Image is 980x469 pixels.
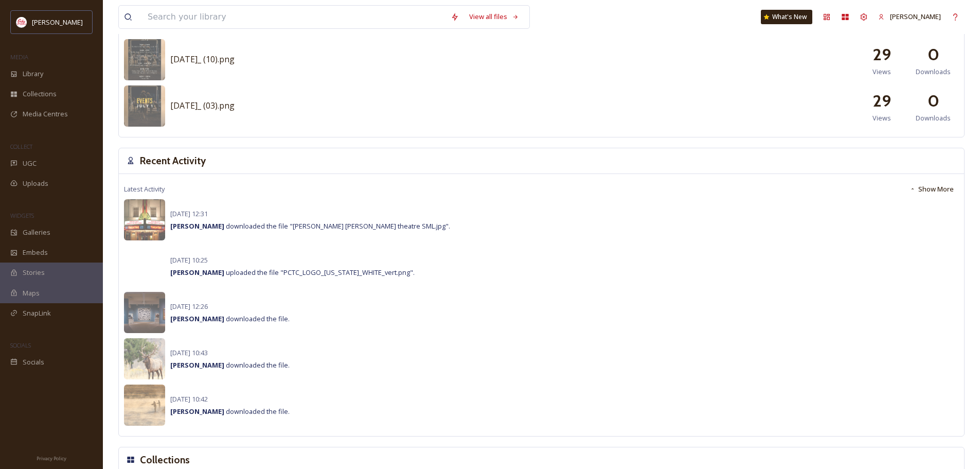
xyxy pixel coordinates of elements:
span: COLLECT [10,143,32,150]
h2: 0 [928,42,939,67]
h3: Collections [140,453,190,467]
img: 9G09ukj0ESYAAAAAAAAp5gfall-fishing-on-the-madison-river-at-sunrise-3_38290226251_o.jpg [124,385,165,426]
strong: [PERSON_NAME] [170,221,224,231]
span: Privacy Policy [37,455,66,462]
span: [DATE] 10:25 [170,255,208,265]
button: Show More [904,179,959,199]
span: downloaded the file. [170,314,290,323]
a: Privacy Policy [37,451,66,464]
span: Views [872,67,891,77]
span: [DATE] 10:43 [170,348,208,357]
input: Search your library [142,6,446,28]
h3: Recent Activity [140,153,206,168]
span: Maps [23,288,40,298]
span: Downloads [916,67,951,77]
img: images%20(1).png [16,17,27,27]
span: [DATE] 12:31 [170,209,208,218]
span: Stories [23,268,45,277]
span: [PERSON_NAME] [890,12,941,21]
span: Library [23,69,43,79]
span: SnapLink [23,308,51,318]
h2: 29 [872,42,891,67]
span: Media Centres [23,109,68,119]
span: downloaded the file. [170,407,290,416]
strong: [PERSON_NAME] [170,268,224,277]
a: [PERSON_NAME] [873,7,946,27]
span: [DATE] 12:26 [170,302,208,311]
span: [DATE]_ (10).png [170,54,235,65]
img: 46befa6d-87e3-40b3-90af-d02ab67d5342.jpg [124,39,165,80]
span: Embeds [23,248,48,257]
h2: 29 [872,89,891,113]
strong: [PERSON_NAME] [170,314,224,323]
span: Galleries [23,228,50,237]
span: Downloads [916,113,951,123]
a: What's New [761,10,812,24]
strong: [PERSON_NAME] [170,360,224,370]
h2: 0 [928,89,939,113]
span: Latest Activity [124,184,165,194]
span: [PERSON_NAME] [32,18,83,27]
span: MEDIA [10,53,28,61]
span: Collections [23,89,57,99]
span: downloaded the file. [170,360,290,370]
img: 2c3ba1a9-d71f-4303-a6fb-574dc00fab0c.jpg [124,292,165,333]
img: 9G09ukj0ESYAAAAAAAAm4wbull-elk-in-mammoth-hot-springs_31403534508_o.jpg [124,338,165,379]
a: View all files [464,7,524,27]
span: uploaded the file "PCTC_LOGO_[US_STATE]_WHITE_vert.png". [170,268,415,277]
span: downloaded the file "[PERSON_NAME] [PERSON_NAME] theatre SML.jpg". [170,221,450,231]
span: WIDGETS [10,212,34,219]
span: [DATE] 10:42 [170,394,208,404]
img: e7e13c3e-2b21-4ea5-94bd-bbefdfd608d8.jpg [124,246,165,287]
span: SOCIALS [10,341,31,349]
span: Uploads [23,179,48,188]
strong: [PERSON_NAME] [170,407,224,416]
span: Views [872,113,891,123]
img: a5c61796-7de2-4347-ab8a-037abac0ad9d.jpg [124,85,165,127]
img: 9G09ukj0ESYAAAAAAAAZewDan%2520Miller%2520cody%2520theatre%2520SML.jpg [124,199,165,240]
span: Socials [23,357,44,367]
span: [DATE]_ (03).png [170,100,235,111]
span: UGC [23,159,37,168]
